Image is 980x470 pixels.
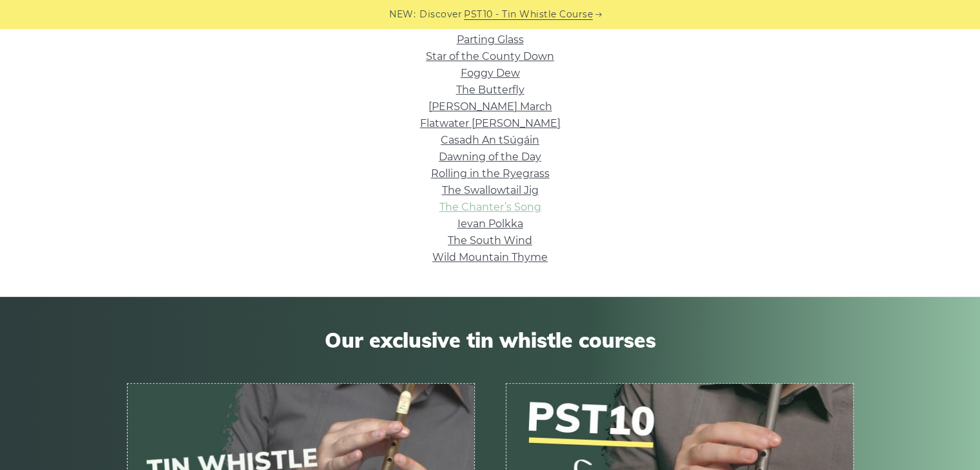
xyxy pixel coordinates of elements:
a: Ievan Polkka [457,218,523,230]
a: The Chanter’s Song [439,201,541,213]
span: Discover [419,7,462,22]
a: The South Wind [448,234,532,247]
a: [PERSON_NAME] March [428,100,552,113]
a: Foggy Dew [461,67,520,79]
span: Our exclusive tin whistle courses [127,328,854,352]
a: Dawning of the Day [439,151,541,163]
a: Casadh An tSúgáin [441,134,539,146]
a: The Butterfly [456,84,524,96]
a: Wild Mountain Thyme [432,251,548,263]
a: Rolling in the Ryegrass [431,167,550,180]
a: Parting Glass [457,33,524,46]
a: Star of the County Down [426,50,554,62]
a: PST10 - Tin Whistle Course [464,7,593,22]
a: Flatwater [PERSON_NAME] [420,117,561,129]
a: The Swallowtail Jig [442,184,539,196]
span: NEW: [389,7,416,22]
